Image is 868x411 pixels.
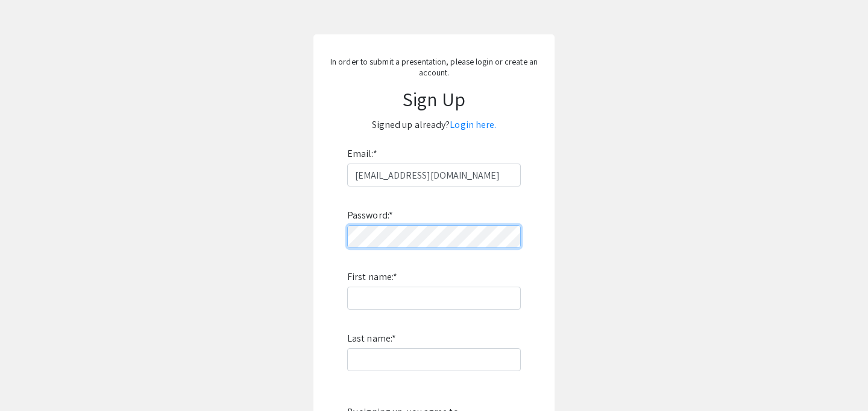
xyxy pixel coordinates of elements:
a: Login here. [450,118,496,131]
h1: Sign Up [325,88,542,110]
p: Signed up already? [325,115,542,135]
label: First name: [347,267,397,287]
label: Email: [347,144,377,164]
iframe: Chat [9,357,51,402]
p: In order to submit a presentation, please login or create an account. [325,56,542,78]
label: Password: [347,206,393,225]
label: Last name: [347,329,396,348]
